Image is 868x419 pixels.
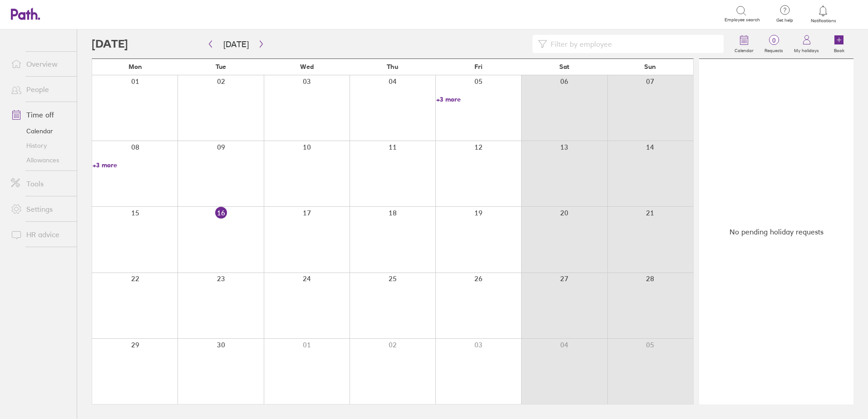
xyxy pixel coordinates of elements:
a: 0Requests [759,29,789,58]
div: No pending holiday requests [699,59,853,404]
a: Allowances [4,153,77,167]
label: Calendar [729,45,759,54]
a: People [4,80,77,98]
a: Calendar [4,124,77,138]
a: Settings [4,200,77,218]
a: Tools [4,175,77,193]
button: [DATE] [216,37,256,52]
a: Overview [4,55,77,73]
a: My holidays [789,29,824,58]
span: Sat [559,63,569,70]
span: Sun [644,63,656,70]
span: Mon [128,63,142,70]
span: 0 [759,37,789,44]
a: Calendar [729,29,759,58]
span: Tue [216,63,226,70]
span: Employee search [725,17,760,23]
span: Thu [387,63,398,70]
label: My holidays [789,45,824,54]
span: Notifications [809,18,838,24]
span: Wed [300,63,314,70]
label: Book [829,45,850,54]
a: Book [824,29,853,58]
a: History [4,138,77,153]
a: Time off [4,106,77,124]
span: Get help [770,18,799,23]
a: +3 more [436,95,521,103]
label: Requests [759,45,789,54]
a: HR advice [4,225,77,244]
span: Fri [474,63,483,70]
div: Search [102,10,125,18]
a: Notifications [809,5,838,24]
input: Filter by employee [547,35,718,53]
a: +3 more [93,161,178,169]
